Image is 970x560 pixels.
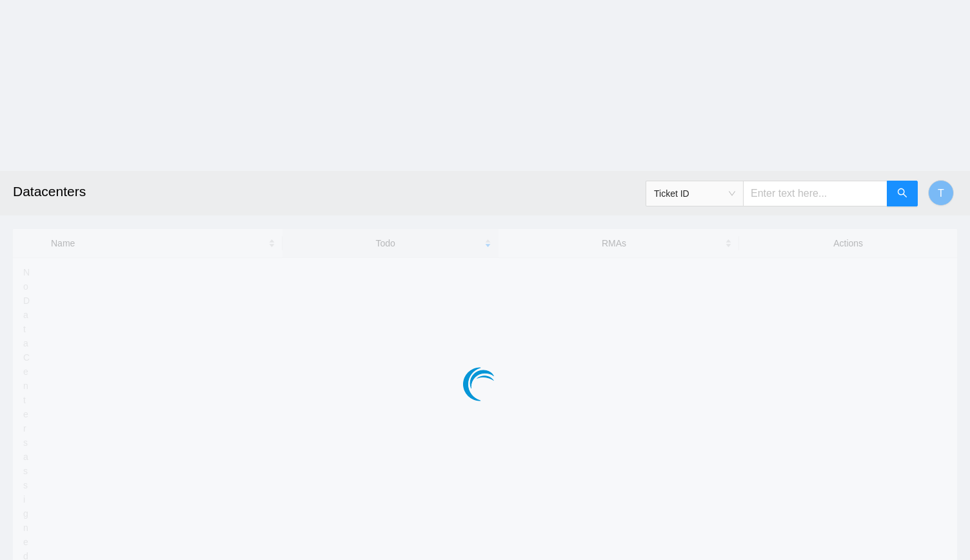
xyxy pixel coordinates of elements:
button: search [887,181,918,206]
span: Ticket ID [654,184,735,203]
span: T [938,185,944,201]
span: search [897,188,907,200]
input: Enter text here... [743,181,887,206]
button: T [928,180,954,206]
h2: Datacenters [13,171,674,212]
